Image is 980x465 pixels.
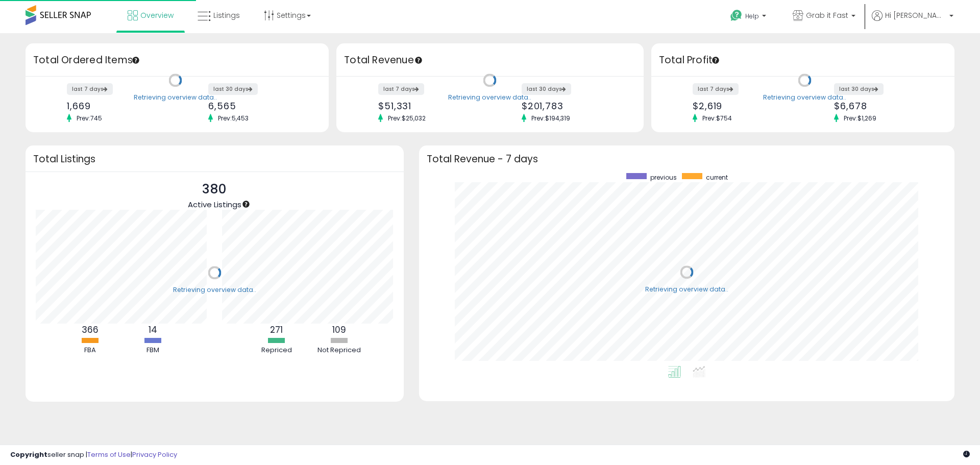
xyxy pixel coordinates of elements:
[730,9,743,22] i: Get Help
[173,285,256,295] div: Retrieving overview data..
[213,10,240,20] span: Listings
[885,10,946,20] span: Hi [PERSON_NAME]
[132,450,177,459] a: Privacy Policy
[645,285,728,294] div: Retrieving overview data..
[763,93,846,102] div: Retrieving overview data..
[745,12,759,20] span: Help
[872,10,953,33] a: Hi [PERSON_NAME]
[10,450,47,459] strong: Copyright
[806,10,848,20] span: Grab it Fast
[448,93,531,102] div: Retrieving overview data..
[87,450,131,459] a: Terms of Use
[140,10,174,20] span: Overview
[134,93,217,102] div: Retrieving overview data..
[722,2,776,33] a: Help
[10,450,177,460] div: seller snap | |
